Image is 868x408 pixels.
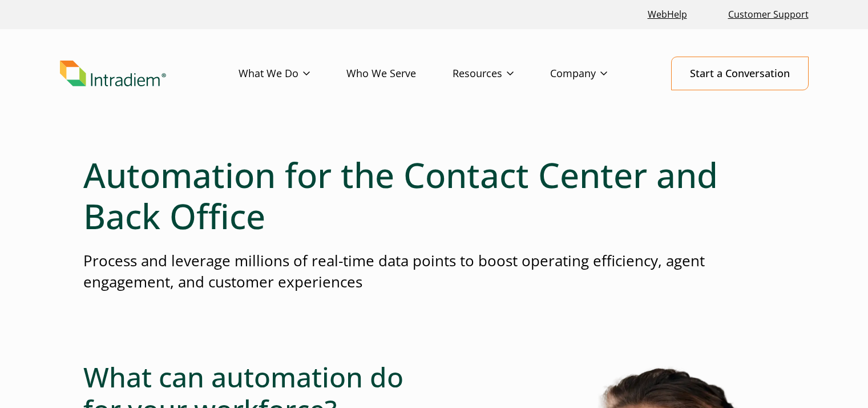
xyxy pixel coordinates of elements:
a: Who We Serve [346,57,453,90]
p: Process and leverage millions of real-time data points to boost operating efficiency, agent engag... [83,250,785,293]
a: Company [550,57,644,90]
a: Link opens in a new window [643,2,692,27]
h1: Automation for the Contact Center and Back Office [83,154,785,237]
a: What We Do [239,57,346,90]
a: Link to homepage of Intradiem [60,61,239,87]
a: Resources [453,57,550,90]
img: Intradiem [60,61,166,87]
a: Customer Support [724,2,813,27]
a: Start a Conversation [671,57,809,90]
